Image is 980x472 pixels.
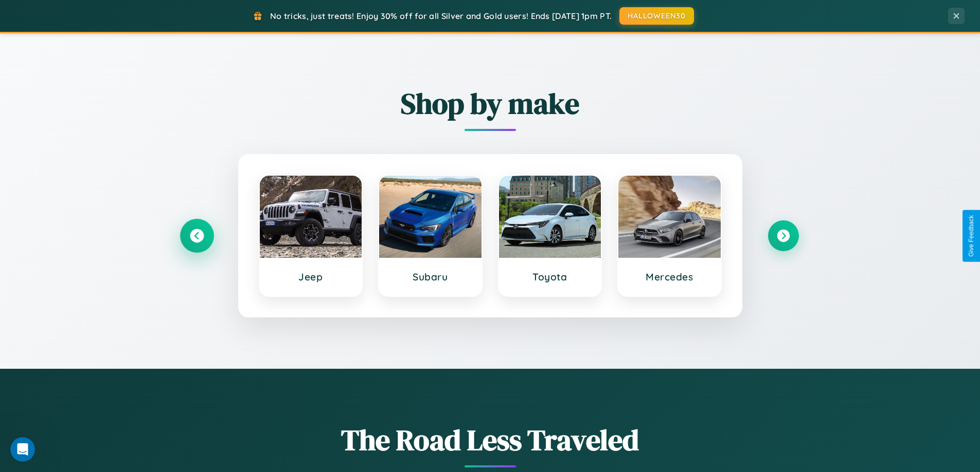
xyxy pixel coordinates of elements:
h2: Shop by make [182,84,799,123]
h3: Toyota [509,271,591,283]
iframe: Intercom live chat [10,437,35,462]
span: No tricks, just treats! Enjoy 30% off for all Silver and Gold users! Ends [DATE] 1pm PT. [270,11,612,21]
h3: Subaru [389,271,471,283]
button: HALLOWEEN30 [619,7,694,25]
div: Give Feedback [968,215,975,257]
h3: Mercedes [629,271,710,283]
h3: Jeep [270,271,352,283]
h1: The Road Less Traveled [182,420,799,460]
